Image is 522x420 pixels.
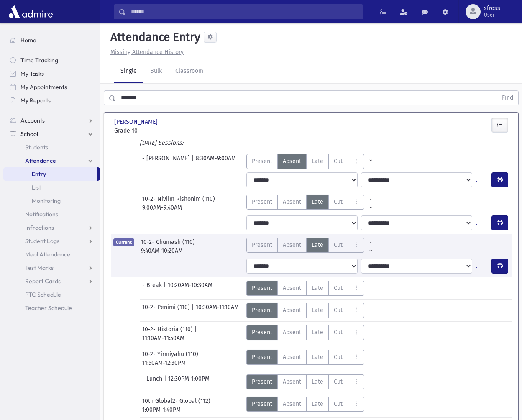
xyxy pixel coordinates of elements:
span: Attendance [25,157,56,164]
span: 1:00PM-1:40PM [142,405,181,414]
a: Infractions [3,221,100,234]
span: Students [25,143,48,151]
span: Cut [334,400,343,408]
span: | [164,281,168,296]
span: Late [312,157,323,166]
span: - Break [142,281,164,296]
div: AttTypes [246,154,377,169]
span: Cut [334,353,343,361]
span: PTC Schedule [25,291,61,298]
h5: Attendance Entry [107,30,200,44]
span: 9:40AM-10:20AM [141,246,183,255]
div: AttTypes [246,303,364,318]
span: - [PERSON_NAME] [142,154,192,169]
span: 11:10AM-11:50AM [142,334,184,343]
span: Cut [334,377,343,386]
span: 10:30AM-11:10AM [196,303,239,318]
span: Absent [283,353,301,361]
span: Late [312,377,323,386]
div: AttTypes [246,195,377,210]
span: Test Marks [25,264,54,271]
span: Cut [334,197,343,206]
span: 10-2- Niviim Rishonim (110) [142,195,217,203]
span: 11:50AM-12:30PM [142,359,186,367]
span: Cut [334,241,343,249]
button: Find [497,91,518,105]
span: Absent [283,157,301,166]
span: Present [252,353,272,361]
span: Late [312,353,323,361]
a: Students [3,141,100,154]
span: Accounts [20,117,45,124]
a: Home [3,33,100,47]
a: Student Logs [3,234,100,248]
span: Late [312,400,323,408]
a: Notifications [3,207,100,221]
span: 10th Global2- Global (112) [142,397,212,405]
span: Home [20,36,36,44]
span: Absent [283,400,301,408]
span: 9:00AM-9:40AM [142,203,182,212]
a: Entry [3,167,97,181]
span: Present [252,284,272,292]
span: Absent [283,241,301,249]
a: Teacher Schedule [3,301,100,315]
a: School [3,127,100,141]
div: AttTypes [246,238,377,253]
a: Test Marks [3,261,100,274]
a: Classroom [169,60,210,83]
span: Late [312,284,323,292]
span: Absent [283,377,301,386]
div: AttTypes [246,374,364,389]
span: | [164,374,168,389]
span: Present [252,241,272,249]
div: AttTypes [246,397,364,412]
span: Entry [32,170,46,178]
span: Time Tracking [20,56,58,64]
span: Grade 10 [114,126,173,135]
i: [DATE] Sessions: [140,139,183,146]
span: | [192,154,196,169]
div: AttTypes [246,350,364,365]
span: Present [252,157,272,166]
span: 10-2- Penimi (110) [142,303,192,318]
span: Student Logs [25,237,59,245]
span: Cut [334,157,343,166]
span: Absent [283,328,301,337]
span: Cut [334,328,343,337]
span: Absent [283,284,301,292]
span: 12:30PM-1:00PM [168,374,210,389]
span: Present [252,197,272,206]
span: Monitoring [32,197,61,205]
span: School [20,130,38,138]
span: 10-2- Yirmiyahu (110) [142,350,200,359]
span: 10-2- Chumash (110) [141,238,197,246]
span: User [484,12,500,18]
span: Present [252,328,272,337]
a: My Tasks [3,67,100,80]
span: [PERSON_NAME] [114,118,159,126]
span: Meal Attendance [25,251,70,258]
a: Time Tracking [3,54,100,67]
div: AttTypes [246,325,364,340]
span: Late [312,328,323,337]
span: sfross [484,5,500,12]
span: Present [252,377,272,386]
span: Teacher Schedule [25,304,72,312]
a: Monitoring [3,194,100,207]
span: Absent [283,306,301,315]
span: List [32,184,41,191]
span: Current [113,238,134,246]
span: | [192,303,196,318]
span: Absent [283,197,301,206]
a: My Reports [3,94,100,107]
span: 10-2- Historia (110) [142,325,194,334]
span: Present [252,306,272,315]
input: Search [126,4,363,19]
a: PTC Schedule [3,288,100,301]
span: My Tasks [20,70,44,77]
span: My Appointments [20,83,67,91]
a: Attendance [3,154,100,167]
a: List [3,181,100,194]
u: Missing Attendance History [110,49,184,56]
